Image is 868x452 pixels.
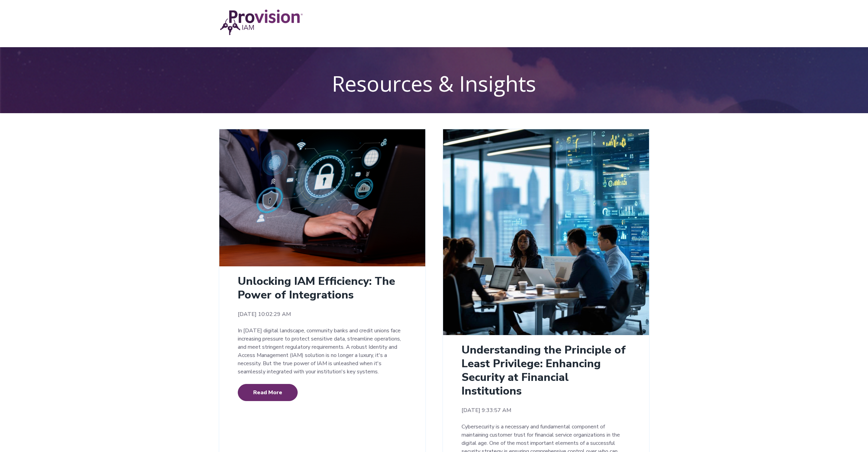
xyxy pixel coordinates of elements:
[219,9,304,36] img: Provision IAM
[462,343,626,398] a: Understanding the Principle of Least Privilege: Enhancing Security at Financial Institutions
[238,327,407,376] p: In [DATE] digital landscape, community banks and credit unions face increasing pressure to protec...
[238,384,298,401] a: Read More
[238,274,395,302] a: Unlocking IAM Efficiency: The Power of Integrations
[238,310,407,318] time: [DATE] 10:02:29 AM
[332,69,536,98] span: Resources & Insights
[462,406,631,414] time: [DATE] 9:33:57 AM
